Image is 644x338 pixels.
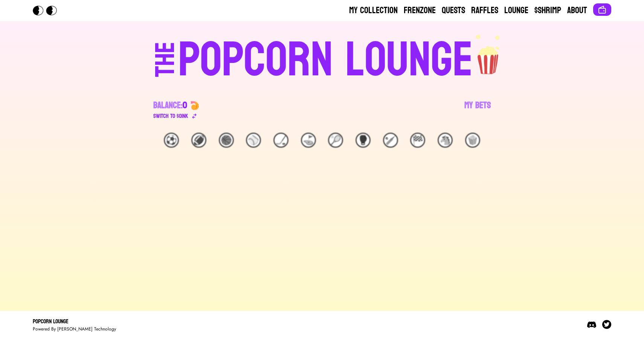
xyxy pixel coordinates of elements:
[33,326,116,332] div: Powered By [PERSON_NAME] Technology
[410,133,425,148] div: 🏁
[191,133,206,148] div: 🏈
[598,5,607,14] img: Connect wallet
[33,6,63,15] img: Popcorn
[438,133,453,148] div: 🐴
[246,133,261,148] div: ⚾️
[152,42,179,92] div: THE
[33,317,116,326] div: Popcorn Lounge
[349,5,398,17] a: My Collection
[164,133,179,148] div: ⚽️
[219,133,234,148] div: 🏀
[464,99,491,121] a: My Bets
[273,133,288,148] div: 🏒
[504,5,528,17] a: Lounge
[301,133,316,148] div: ⛳️
[178,36,473,84] div: POPCORN LOUNGE
[404,5,436,17] a: Frenzone
[356,133,371,148] div: 🥊
[587,320,596,329] img: Discord
[534,5,561,17] a: $Shrimp
[183,97,187,113] span: 0
[383,133,398,148] div: 🏏
[190,101,199,110] img: 🍤
[328,133,343,148] div: 🎾
[602,320,611,329] img: Twitter
[153,112,188,121] div: Switch to $ OINK
[567,5,587,17] a: About
[153,99,187,112] div: Balance:
[465,133,480,148] div: 🍿
[90,33,554,84] a: THEPOPCORN LOUNGEpopcorn
[442,5,465,17] a: Quests
[471,5,498,17] a: Raffles
[473,33,504,75] img: popcorn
